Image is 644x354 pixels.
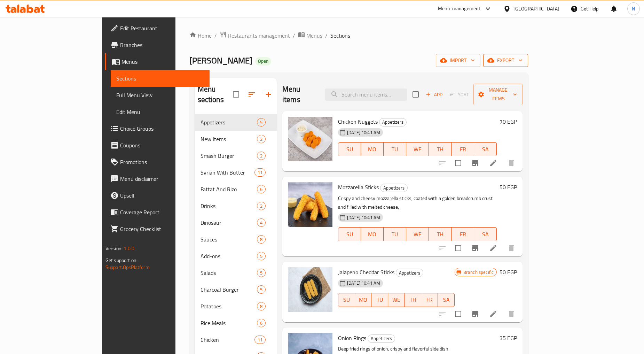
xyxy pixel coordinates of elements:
button: delete [503,240,520,256]
div: Syrian With Butter [201,168,254,177]
button: SA [474,227,497,241]
div: Appetizers [380,184,408,192]
h6: 50 EGP [500,267,517,277]
p: Crispy and cheesy mozzarella sticks, coated with a golden breadcrumb crust and filled with melted... [338,194,497,211]
div: Add-ons5 [195,248,277,264]
a: Sections [111,70,210,87]
a: Edit Restaurant [105,20,210,37]
div: Rice Meals [201,319,257,327]
span: Select section first [445,89,473,100]
div: Drinks2 [195,198,277,214]
div: Smash Burger2 [195,147,277,164]
span: TU [374,295,385,305]
span: SA [477,144,494,154]
span: Promotions [120,158,204,166]
div: Fattat And Rizo [201,185,257,193]
span: 8 [257,303,265,310]
span: [DATE] 10:41 AM [344,129,383,136]
span: N [632,5,635,13]
div: Charcoal Burger5 [195,281,277,298]
span: Branch specific [461,269,496,276]
span: Chicken Nuggets [338,116,378,127]
p: Deep fried rings of onion, crispy and flavorful side dish. [338,345,497,353]
div: items [257,152,266,160]
span: 1.0.0 [124,244,134,253]
span: Open [255,58,271,64]
span: Add item [423,89,445,100]
div: items [257,235,266,244]
button: Branch-specific-item [467,240,484,256]
span: Branches [120,41,204,49]
button: SU [338,227,361,241]
button: TU [371,293,388,307]
div: Sauces [201,235,257,244]
button: delete [503,155,520,171]
a: Menus [105,53,210,70]
span: Select to update [451,307,465,321]
span: 4 [257,220,265,226]
nav: breadcrumb [189,31,528,40]
span: Salads [201,269,257,277]
span: Select to update [451,241,465,255]
span: FR [424,295,435,305]
span: Select to update [451,156,465,170]
img: Chicken Nuggets [288,117,332,161]
a: Choice Groups [105,120,210,137]
button: WE [406,227,429,241]
span: Appetizers [201,118,257,126]
img: Jalapeno Cheddar Sticks [288,267,332,312]
h6: 35 EGP [500,333,517,343]
button: Manage items [473,84,523,105]
button: Branch-specific-item [467,155,484,171]
span: Select section [408,87,423,102]
div: Appetizers [396,269,423,277]
span: SA [441,295,452,305]
span: [PERSON_NAME] [189,53,252,68]
span: 6 [257,320,265,326]
span: [DATE] 10:41 AM [344,214,383,221]
div: items [257,319,266,327]
span: Add [425,91,443,99]
div: Appetizers [368,334,395,343]
button: FR [421,293,438,307]
button: SA [474,142,497,156]
h2: Menu items [282,84,316,105]
div: Potatoes8 [195,298,277,315]
div: Menu-management [438,5,481,13]
button: export [483,54,528,67]
span: Manage items [479,86,517,103]
span: 5 [257,253,265,260]
span: 11 [255,169,265,176]
span: Appetizers [368,334,395,343]
span: [DATE] 10:41 AM [344,280,383,286]
a: Menu disclaimer [105,170,210,187]
span: MO [364,229,381,239]
img: Mozzarella Sticks [288,182,332,227]
span: Add-ons [201,252,257,260]
span: Choice Groups [120,124,204,133]
button: FR [451,227,474,241]
div: items [257,118,266,126]
button: MO [361,227,384,241]
span: FR [454,144,471,154]
a: Menus [298,31,322,40]
a: Full Menu View [111,87,210,103]
li: / [325,31,328,40]
button: WE [406,142,429,156]
div: items [257,202,266,210]
a: Edit menu item [489,310,497,318]
span: FR [454,229,471,239]
span: MO [358,295,369,305]
button: TU [384,227,406,241]
span: 2 [257,203,265,209]
a: Grocery Checklist [105,221,210,237]
div: items [254,168,266,177]
div: items [257,269,266,277]
span: TU [386,144,403,154]
span: Version: [105,244,123,253]
button: delete [503,306,520,322]
button: TU [384,142,406,156]
span: Drinks [201,202,257,210]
